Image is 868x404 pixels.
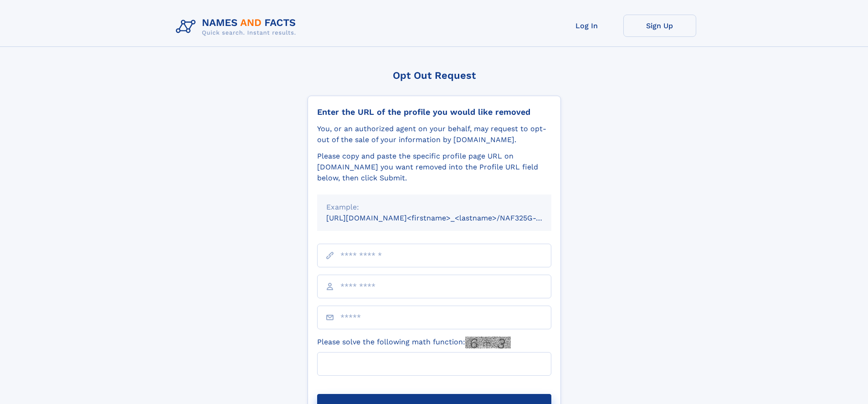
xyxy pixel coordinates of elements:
[317,151,551,184] div: Please copy and paste the specific profile page URL on [DOMAIN_NAME] you want removed into the Pr...
[317,123,551,145] div: You, or an authorized agent on your behalf, may request to opt-out of the sale of your informatio...
[317,107,551,117] div: Enter the URL of the profile you would like removed
[172,15,303,39] img: Logo Names and Facts
[550,15,623,37] a: Log In
[623,15,696,37] a: Sign Up
[317,337,511,348] label: Please solve the following math function:
[326,214,569,222] small: [URL][DOMAIN_NAME]<firstname>_<lastname>/NAF325G-xxxxxxxx
[308,70,561,81] div: Opt Out Request
[326,202,542,213] div: Example:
